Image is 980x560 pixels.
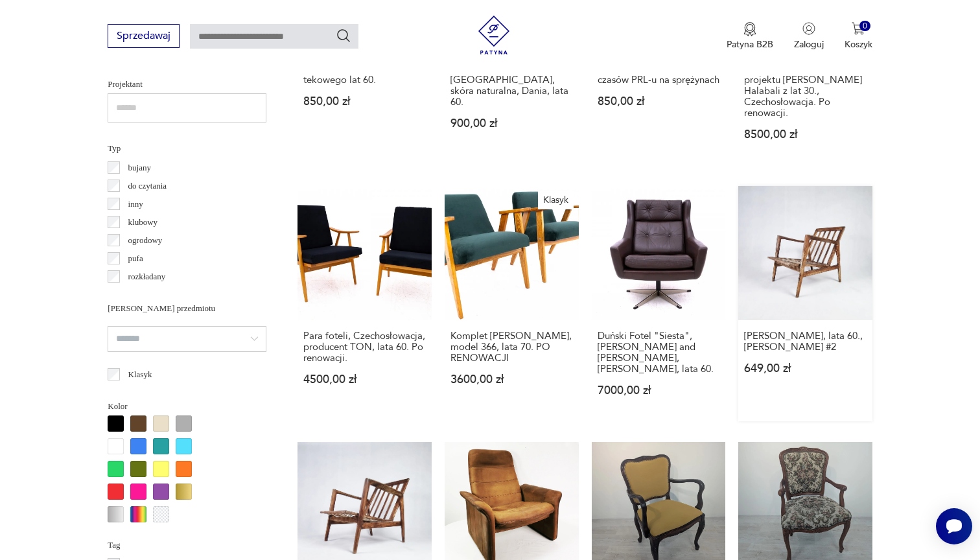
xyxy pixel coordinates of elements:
[727,22,773,51] button: Patyna B2B
[297,186,432,421] a: Para foteli, Czechosłowacja, producent TON, lata 60. Po renowacji.Para foteli, Czechosłowacja, pr...
[852,22,865,35] img: Ikona koszyka
[108,77,266,91] p: Projektant
[108,538,266,552] p: Tag
[128,233,163,248] p: ogrodowy
[303,64,426,86] h3: Fotel vintage z drewna tekowego lat 60.
[845,22,872,51] button: 0Koszyk
[108,32,180,41] a: Sprzedawaj
[450,64,573,108] h3: Puf, podnóżek w [GEOGRAPHIC_DATA], skóra naturalna, Dania, lata 60.
[128,161,151,175] p: bujany
[450,331,573,364] h3: Komplet [PERSON_NAME], model 366, lata 70. PO RENOWACJI
[450,118,573,129] p: 900,00 zł
[128,179,167,193] p: do czytania
[744,331,867,353] h3: [PERSON_NAME], lata 60., [PERSON_NAME] #2
[738,186,872,421] a: Fotel Stefan, lata 60., Zenon Bączyk #2[PERSON_NAME], lata 60., [PERSON_NAME] #2649,00 zł
[303,374,426,385] p: 4500,00 zł
[303,96,426,107] p: 850,00 zł
[128,197,143,211] p: inny
[743,22,756,36] img: Ikona medalu
[794,38,824,51] p: Zaloguj
[108,301,266,316] p: [PERSON_NAME] przedmiotu
[598,64,720,86] h3: Fotel koktajlowy vintage z czasów PRL-u na sprężynach
[450,374,573,385] p: 3600,00 zł
[598,331,720,375] h3: Duński Fotel "Siesta", [PERSON_NAME] and [PERSON_NAME], [PERSON_NAME], lata 60.
[128,367,152,382] p: Klasyk
[598,96,720,107] p: 850,00 zł
[592,186,726,421] a: Duński Fotel "Siesta", Erhardsen and Andersen, Dania, lata 60.Duński Fotel "Siesta", [PERSON_NAME...
[303,331,426,364] h3: Para foteli, Czechosłowacja, producent TON, lata 60. Po renowacji.
[744,363,867,374] p: 649,00 zł
[936,508,972,544] iframe: Smartsupp widget button
[128,270,166,284] p: rozkładany
[744,64,867,119] h3: Para foteli Art Deco projektu [PERSON_NAME] Halabali z lat 30., Czechosłowacja. Po renowacji.
[128,251,143,266] p: pufa
[794,22,824,51] button: Zaloguj
[727,22,773,51] a: Ikona medaluPatyna B2B
[108,399,266,414] p: Kolor
[336,28,351,43] button: Szukaj
[108,24,180,48] button: Sprzedawaj
[598,385,720,396] p: 7000,00 zł
[128,215,158,229] p: klubowy
[445,186,579,421] a: KlasykKomplet foteli Chierowskiego, model 366, lata 70. PO RENOWACJIKomplet [PERSON_NAME], model ...
[108,141,266,156] p: Typ
[859,21,870,32] div: 0
[744,129,867,140] p: 8500,00 zł
[727,38,773,51] p: Patyna B2B
[802,22,815,35] img: Ikonka użytkownika
[845,38,872,51] p: Koszyk
[474,16,513,54] img: Patyna - sklep z meblami i dekoracjami vintage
